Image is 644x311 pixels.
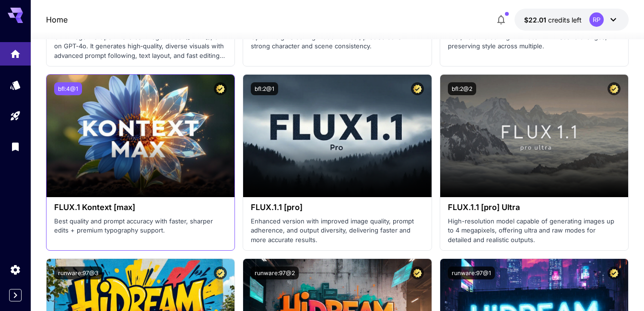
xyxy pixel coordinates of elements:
a: Home [46,14,68,25]
button: Certified Model – Vetted for best performance and includes a commercial license. [411,267,424,279]
img: alt [243,75,431,197]
button: runware:97@3 [54,267,102,279]
img: alt [440,75,628,197]
p: Open-weights editing model for fast, precise edits with strong character and scene consistency. [251,33,423,51]
h3: FLUX.1.1 [pro] [251,203,423,212]
p: High-resolution model capable of generating images up to 4 megapixels, offering ultra and raw mod... [448,217,621,245]
button: Certified Model – Vetted for best performance and includes a commercial license. [214,267,227,279]
button: bfl:2@2 [448,82,476,95]
button: Certified Model – Vetted for best performance and includes a commercial license. [608,267,621,279]
div: $22.00676 [524,15,582,25]
button: runware:97@1 [448,267,495,279]
p: Fast, iterative editing with local + full-scene changes, preserving style across multiple. [448,33,621,51]
button: Certified Model – Vetted for best performance and includes a commercial license. [608,82,621,95]
h3: FLUX.1.1 [pro] Ultra [448,203,621,212]
button: Expand sidebar [9,289,22,301]
h3: FLUX.1 Kontext [max] [54,203,227,212]
button: runware:97@2 [251,267,299,279]
nav: breadcrumb [46,14,68,25]
div: RP [589,12,604,27]
button: bfl:2@1 [251,82,278,95]
p: GPT Image 1 is OpenAI’s latest image model ([DATE]), built on GPT‑4o. It generates high‑quality, ... [54,33,227,61]
button: Certified Model – Vetted for best performance and includes a commercial license. [411,82,424,95]
div: Models [10,79,21,91]
p: Enhanced version with improved image quality, prompt adherence, and output diversity, delivering ... [251,217,423,245]
div: Home [10,48,21,60]
button: Certified Model – Vetted for best performance and includes a commercial license. [214,82,227,95]
div: Settings [10,264,21,276]
div: Library [10,141,21,153]
p: Best quality and prompt accuracy with faster, sharper edits + premium typography support. [54,217,227,235]
button: bfl:4@1 [54,82,82,95]
div: Playground [10,110,21,122]
span: $22.01 [524,16,548,24]
button: $22.00676RP [515,9,629,31]
span: credits left [548,16,582,24]
img: alt [47,75,234,197]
